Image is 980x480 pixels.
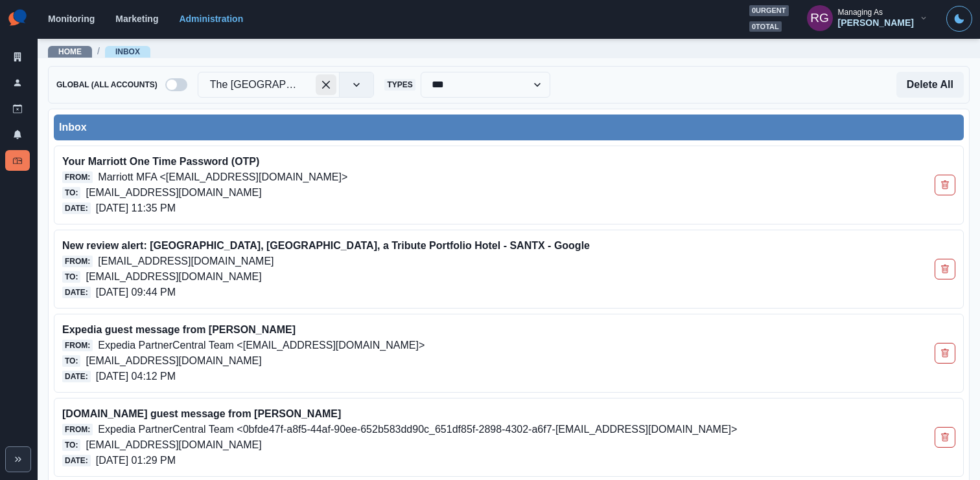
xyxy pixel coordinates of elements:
span: To: [62,439,80,451]
p: New review alert: [GEOGRAPHIC_DATA], [GEOGRAPHIC_DATA], a Tribute Portfolio Hotel - SANTX - Google [62,238,776,254]
div: Managing As [838,8,883,17]
span: To: [62,271,80,283]
p: [DATE] 11:35 PM [96,201,176,216]
p: [DATE] 01:29 PM [96,453,176,468]
button: Toggle Mode [946,6,972,32]
p: Your Marriott One Time Password (OTP) [62,154,776,169]
button: Delete Email [935,427,955,448]
nav: breadcrumb [48,45,150,58]
span: From: [62,340,93,351]
a: Users [5,72,30,93]
button: Delete Email [935,259,955,279]
span: From: [62,256,93,267]
p: [EMAIL_ADDRESS][DOMAIN_NAME] [86,185,261,201]
a: Marketing [115,14,158,24]
p: [EMAIL_ADDRESS][DOMAIN_NAME] [86,269,261,285]
a: Notifications [5,124,30,145]
button: Expand [5,446,31,472]
span: 0 total [749,21,782,32]
span: 0 urgent [749,5,789,16]
p: Marriott MFA <[EMAIL_ADDRESS][DOMAIN_NAME]> [98,169,347,185]
div: [PERSON_NAME] [838,17,914,28]
span: Date: [62,287,91,298]
span: From: [62,171,93,183]
div: Inbox [59,120,959,135]
span: Date: [62,455,91,466]
span: / [97,45,100,58]
span: Date: [62,371,91,382]
span: To: [62,355,80,367]
span: Date: [62,202,91,214]
a: Draft Posts [5,98,30,119]
span: Types [384,79,415,91]
span: From: [62,424,93,435]
p: [DOMAIN_NAME] guest message from [PERSON_NAME] [62,406,776,422]
div: Russel Gabiosa [810,3,829,34]
span: Global (All Accounts) [54,79,160,91]
a: Inbox [5,150,30,171]
p: Expedia PartnerCentral Team <[EMAIL_ADDRESS][DOMAIN_NAME]> [98,338,425,353]
a: Clients [5,47,30,67]
p: [DATE] 04:12 PM [96,369,176,384]
div: Clear selected options [316,74,336,95]
span: To: [62,187,80,199]
button: Managing As[PERSON_NAME] [797,5,939,31]
p: Expedia guest message from [PERSON_NAME] [62,322,776,338]
a: Inbox [115,47,140,56]
a: Monitoring [48,14,95,24]
p: [EMAIL_ADDRESS][DOMAIN_NAME] [86,437,261,453]
p: [EMAIL_ADDRESS][DOMAIN_NAME] [86,353,261,369]
button: Delete All [896,72,964,98]
p: [EMAIL_ADDRESS][DOMAIN_NAME] [98,254,274,269]
button: Delete Email [935,343,955,364]
p: [DATE] 09:44 PM [96,285,176,300]
a: Home [58,47,82,56]
a: Administration [179,14,243,24]
p: Expedia PartnerCentral Team <0bfde47f-a8f5-44af-90ee-652b583dd90c_651df85f-2898-4302-a6f7-[EMAIL_... [98,422,737,437]
button: Delete Email [935,175,955,195]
